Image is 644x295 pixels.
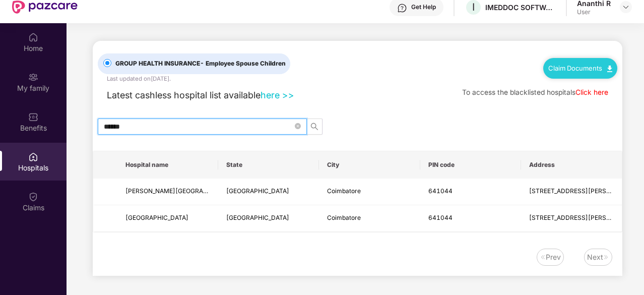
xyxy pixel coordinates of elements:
div: Last updated on [DATE] . [107,74,171,83]
img: New Pazcare Logo [12,1,78,14]
span: [GEOGRAPHIC_DATA] [125,214,188,221]
span: close-circle [295,122,301,131]
span: Hospital name [125,161,210,169]
span: 641044 [428,214,453,221]
a: Claim Documents [548,64,612,72]
th: Address [521,151,622,179]
td: No 336, Chinnasamy naidu Road [521,205,622,232]
th: PIN code [420,151,521,179]
span: To access the blacklisted hospitals [462,88,575,96]
td: Coimbatore [319,179,420,205]
td: Tamil Nadu [218,179,319,205]
img: svg+xml;base64,PHN2ZyBpZD0iSG9zcGl0YWxzIiB4bWxucz0iaHR0cDovL3d3dy53My5vcmcvMjAwMC9zdmciIHdpZHRoPS... [28,152,38,162]
span: Coimbatore [327,214,361,221]
img: svg+xml;base64,PHN2ZyB4bWxucz0iaHR0cDovL3d3dy53My5vcmcvMjAwMC9zdmciIHdpZHRoPSIxMC40IiBoZWlnaHQ9Ij... [607,66,612,72]
span: Address [529,161,614,169]
td: Tamil Nadu [218,205,319,232]
span: [PERSON_NAME][GEOGRAPHIC_DATA] [125,187,238,195]
a: here >> [261,90,294,100]
div: Next [587,252,603,263]
span: [STREET_ADDRESS][PERSON_NAME] [529,187,638,195]
img: svg+xml;base64,PHN2ZyBpZD0iRHJvcGRvd24tMzJ4MzIiIHhtbG5zPSJodHRwOi8vd3d3LnczLm9yZy8yMDAwL3N2ZyIgd2... [622,3,630,11]
img: svg+xml;base64,PHN2ZyB4bWxucz0iaHR0cDovL3d3dy53My5vcmcvMjAwMC9zdmciIHdpZHRoPSIxNiIgaGVpZ2h0PSIxNi... [603,254,609,260]
th: City [319,151,420,179]
button: search [306,119,323,135]
th: Hospital name [117,151,218,179]
span: [GEOGRAPHIC_DATA] [226,214,289,221]
div: Get Help [411,3,436,11]
span: - Employee Spouse Children [200,60,286,67]
img: svg+xml;base64,PHN2ZyBpZD0iQmVuZWZpdHMiIHhtbG5zPSJodHRwOi8vd3d3LnczLm9yZy8yMDAwL3N2ZyIgd2lkdGg9Ij... [28,112,38,122]
div: User [577,8,611,16]
th: State [218,151,319,179]
div: Prev [546,252,561,263]
span: Coimbatore [327,187,361,195]
span: GROUP HEALTH INSURANCE [111,59,290,69]
span: I [472,1,475,13]
img: svg+xml;base64,PHN2ZyBpZD0iSG9tZSIgeG1sbnM9Imh0dHA6Ly93d3cudzMub3JnLzIwMDAvc3ZnIiB3aWR0aD0iMjAiIG... [28,32,38,42]
img: svg+xml;base64,PHN2ZyBpZD0iSGVscC0zMngzMiIgeG1sbnM9Imh0dHA6Ly93d3cudzMub3JnLzIwMDAvc3ZnIiB3aWR0aD... [397,3,407,13]
td: SRI RAMAKRISHNA HOSPITAL [117,179,218,205]
span: search [307,123,322,131]
a: Click here [575,88,608,96]
td: BRAGATHI HOSPITAL [117,205,218,232]
div: IMEDDOC SOFTWARE INDIA PRIVATE LIMITED [485,3,556,12]
img: svg+xml;base64,PHN2ZyBpZD0iQ2xhaW0iIHhtbG5zPSJodHRwOi8vd3d3LnczLm9yZy8yMDAwL3N2ZyIgd2lkdGg9IjIwIi... [28,192,38,202]
span: [STREET_ADDRESS][PERSON_NAME] [529,214,638,221]
span: 641044 [428,187,453,195]
span: close-circle [295,123,301,129]
img: svg+xml;base64,PHN2ZyB3aWR0aD0iMjAiIGhlaWdodD0iMjAiIHZpZXdCb3g9IjAgMCAyMCAyMCIgZmlsbD0ibm9uZSIgeG... [28,72,38,82]
td: 395 Sarojini Naidu Road, BKR Nagar [521,179,622,205]
img: svg+xml;base64,PHN2ZyB4bWxucz0iaHR0cDovL3d3dy53My5vcmcvMjAwMC9zdmciIHdpZHRoPSIxNiIgaGVpZ2h0PSIxNi... [540,254,546,260]
span: [GEOGRAPHIC_DATA] [226,187,289,195]
td: Coimbatore [319,205,420,232]
span: Latest cashless hospital list available [107,90,261,100]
